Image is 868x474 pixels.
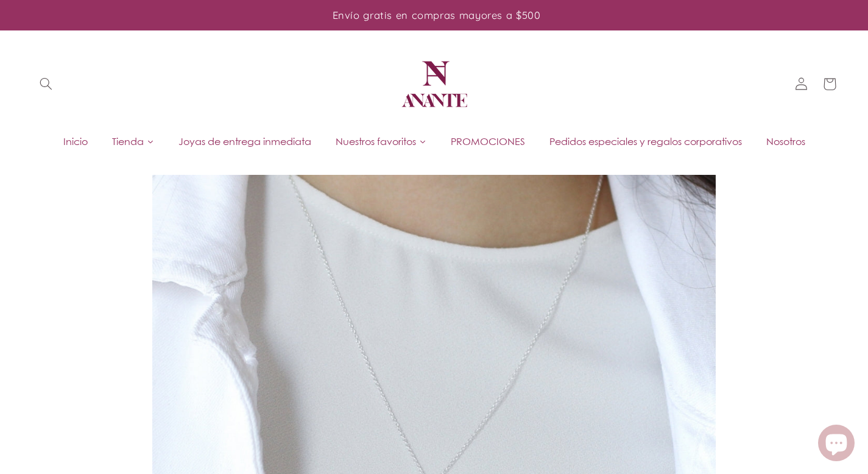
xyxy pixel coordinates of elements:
span: Nosotros [766,135,805,148]
span: Pedidos especiales y regalos corporativos [549,135,742,148]
a: Nosotros [754,132,817,150]
span: Envío gratis en compras mayores a $500 [333,9,541,21]
span: Joyas de entrega inmediata [178,135,311,148]
summary: Búsqueda [32,70,60,98]
a: Joyas de entrega inmediata [166,132,323,150]
a: Nuestros favoritos [323,132,439,150]
span: PROMOCIONES [451,135,525,148]
a: Tienda [100,132,166,150]
a: Inicio [51,132,100,150]
span: Inicio [63,135,88,148]
a: Pedidos especiales y regalos corporativos [537,132,754,150]
span: Tienda [112,135,144,148]
a: Anante Joyería | Diseño mexicano [393,43,476,126]
span: Nuestros favoritos [336,135,416,148]
a: PROMOCIONES [439,132,537,150]
inbox-online-store-chat: Chat de la tienda online Shopify [814,425,858,464]
img: Anante Joyería | Diseño mexicano [398,48,471,121]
